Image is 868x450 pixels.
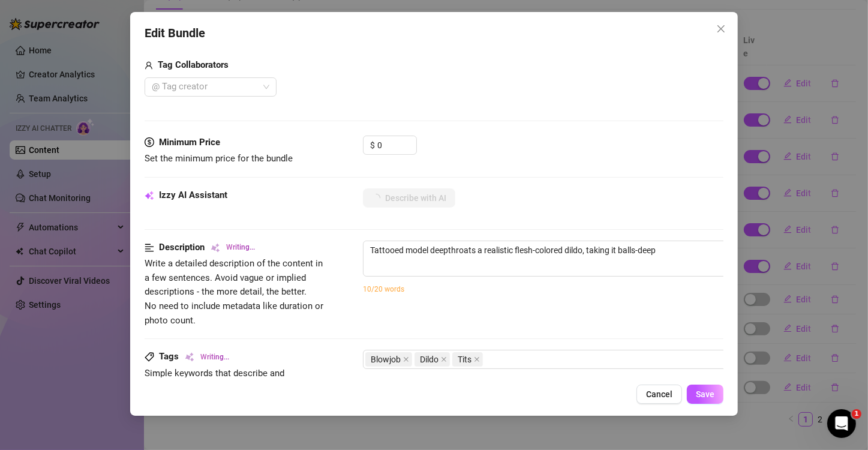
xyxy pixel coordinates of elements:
span: Tits [452,352,483,367]
span: Cancel [646,389,672,399]
strong: Izzy AI Assistant [159,190,227,200]
span: user [145,58,153,73]
span: Dildo [415,352,450,367]
span: close [403,356,409,362]
span: close [474,356,480,362]
span: Writing... [200,352,229,363]
strong: Tag Collaborators [158,59,229,70]
button: Describe with AI [363,188,455,208]
button: Close [711,19,731,38]
strong: Description [159,242,205,253]
iframe: Intercom live chat [827,409,856,438]
span: Blowjob [365,352,412,367]
span: Close [711,24,731,34]
span: Simple keywords that describe and summarize the content, like specific fetishes, positions, categ... [145,368,289,407]
span: Tits [458,353,471,366]
span: Dildo [420,353,438,366]
span: Edit Bundle [145,24,205,43]
span: align-left [145,241,154,255]
strong: Tags [159,351,179,362]
span: 1 [852,409,861,419]
span: Write a detailed description of the content in a few sentences. Avoid vague or implied descriptio... [145,258,323,325]
span: Writing... [226,242,255,253]
span: close [441,356,447,362]
span: tag [145,352,154,362]
span: Save [696,389,714,399]
textarea: Tattooed model deepthroats a realistic flesh-colored dildo, taking it balls-deep [364,241,782,259]
span: close [716,24,726,34]
span: Blowjob [371,353,401,366]
button: Save [687,385,723,404]
strong: Minimum Price [159,137,220,148]
span: dollar [145,136,154,150]
span: 10/20 words [363,285,404,293]
span: Set the minimum price for the bundle [145,153,293,164]
button: Cancel [636,385,682,404]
